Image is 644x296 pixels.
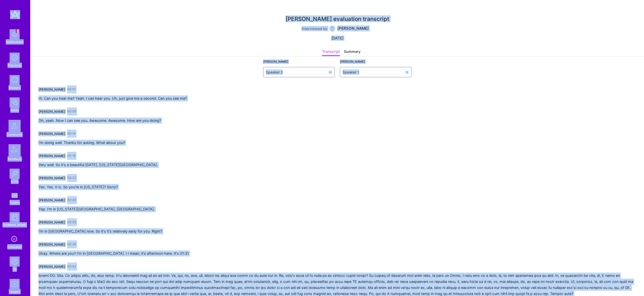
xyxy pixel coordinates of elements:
label: [PERSON_NAME] [263,60,288,63]
img: Invite [10,169,20,179]
img: Architects [9,144,21,156]
img: drop icon [329,71,332,74]
div: Architects [8,156,22,162]
a: 00:09 [67,107,76,116]
img: Skill Targeter [10,279,20,289]
label: [PERSON_NAME] [340,60,365,63]
img: bell [10,29,20,39]
div: Community [7,132,23,137]
div: Evaluation [7,244,22,249]
a: 00:18 [67,152,76,160]
img: drop icon [406,71,409,74]
div: Oh, yeah. Now I can see you. Awesome. Awesome. How are you doing? [38,118,161,124]
img: tokens [12,193,18,198]
div: [PERSON_NAME] [38,242,65,247]
div: [PERSON_NAME] [38,198,65,203]
div: I'm doing well. Thanks for asking. What about you? [38,140,125,146]
div: Okay. Where are you? I'm in [GEOGRAPHIC_DATA]. I I mean, it's afternoon here. It's 01:31 [38,250,189,256]
div: Invite [11,179,19,184]
img: logo [10,10,20,19]
div: Yes. Yes. It is. So you're in [US_STATE]? Sorry? [38,184,118,190]
i: icon SelectionTeam [10,235,19,244]
div: Discovery [8,63,22,68]
div: Summary [344,49,360,56]
div: DB [13,267,17,272]
div: [PERSON_NAME] [38,264,65,269]
div: Yep. I'm in [US_STATE][GEOGRAPHIC_DATA], [GEOGRAPHIC_DATA]. [38,206,155,212]
div: [PERSON_NAME] [38,87,65,92]
img: teamwork [10,75,20,85]
div: [PERSON_NAME] [38,131,65,136]
img: discovery [10,53,20,63]
a: 00:22 [67,174,76,182]
div: I'm in [GEOGRAPHIC_DATA] now. So it's it's relatively early for you. Right? [38,228,162,234]
div: [PERSON_NAME] [38,220,65,225]
div: Hi. Can you hear me? Yeah. I can hear you. Uh, just give me a second. Can you see me? [38,95,187,101]
a: 00:01 [67,85,76,93]
div: Transcript [322,49,340,56]
div: Missions [9,85,21,90]
a: 00:30 [67,218,76,226]
a: 00:26 [67,196,76,204]
img: Admin Search [10,256,20,267]
img: admin teamwork [10,97,20,107]
div: Interviewed by [302,25,373,31]
div: Tokens [10,200,20,205]
img: guide book [10,212,20,222]
div: [PERSON_NAME] [38,175,65,181]
img: Community [9,120,21,132]
div: [DOMAIN_NAME] [3,222,27,228]
div: [PERSON_NAME] [38,109,65,114]
a: 00:36 [67,240,76,248]
div: [PERSON_NAME] [337,25,369,31]
div: Admin [10,107,19,113]
div: Targeter [9,289,21,294]
div: Notifications [6,39,24,45]
img: User Avatar [329,25,335,31]
a: 00:14 [67,130,76,138]
a: 00:43 [67,263,76,271]
div: [PERSON_NAME] [38,153,65,159]
div: Very well. So it's a beautiful [DATE], [US_STATE][GEOGRAPHIC_DATA]. [38,162,158,168]
div: [PERSON_NAME] evaluation transcript [286,16,389,21]
span: 1 [16,29,20,33]
div: [DATE] [331,35,343,41]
